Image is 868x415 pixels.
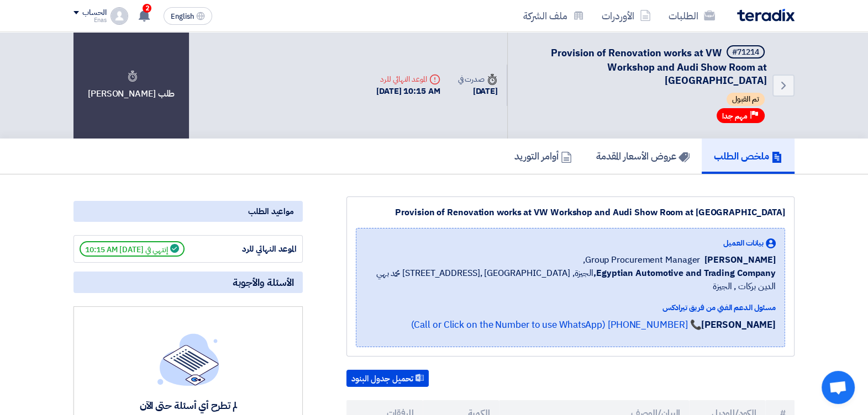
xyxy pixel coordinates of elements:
div: لم تطرح أي أسئلة حتى الآن [94,399,282,412]
span: Group Procurement Manager, [583,253,700,267]
a: عروض الأسعار المقدمة [584,139,702,174]
h5: ملخص الطلب [714,150,782,162]
a: 📞 [PHONE_NUMBER] (Call or Click on the Number to use WhatsApp) [411,318,701,332]
div: الموعد النهائي للرد [376,73,440,85]
div: #71214 [732,49,759,56]
h5: عروض الأسعار المقدمة [596,150,690,162]
span: بيانات العميل [723,237,764,249]
img: empty_state_list.svg [157,333,219,385]
span: Provision of Renovation works at VW Workshop and Audi Show Room at [GEOGRAPHIC_DATA] [551,45,767,88]
img: profile_test.png [111,7,128,25]
div: مسئول الدعم الفني من فريق تيرادكس [365,302,776,313]
a: أوامر التوريد [502,139,584,174]
span: مهم جدا [722,111,748,121]
a: ملخص الطلب [702,139,795,174]
img: Teradix logo [737,9,795,22]
span: English [171,13,194,20]
h5: أوامر التوريد [514,150,572,162]
div: Enas [73,17,106,23]
div: صدرت في [458,73,498,85]
span: تم القبول [727,93,765,106]
a: الطلبات [660,3,724,29]
a: الأوردرات [593,3,660,29]
span: 2 [143,4,151,13]
span: إنتهي في [DATE] 10:15 AM [80,241,185,257]
button: تحميل جدول البنود [346,370,429,387]
div: Provision of Renovation works at VW Workshop and Audi Show Room at [GEOGRAPHIC_DATA] [356,206,785,219]
div: [DATE] 10:15 AM [376,85,440,98]
a: ملف الشركة [514,3,593,29]
button: English [164,7,212,25]
div: الموعد النهائي للرد [214,243,297,256]
span: [PERSON_NAME] [704,253,776,267]
h5: Provision of Renovation works at VW Workshop and Audi Show Room at Moharam Bek [521,45,767,87]
span: الجيزة, [GEOGRAPHIC_DATA] ,[STREET_ADDRESS] محمد بهي الدين بركات , الجيزة [365,267,776,293]
span: الأسئلة والأجوبة [233,276,294,289]
div: طلب [PERSON_NAME] [73,32,189,139]
div: مواعيد الطلب [73,201,303,222]
div: [DATE] [458,85,498,98]
div: Open chat [822,371,855,404]
div: الحساب [82,8,106,18]
b: Egyptian Automotive and Trading Company, [593,267,776,280]
strong: [PERSON_NAME] [701,318,776,332]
